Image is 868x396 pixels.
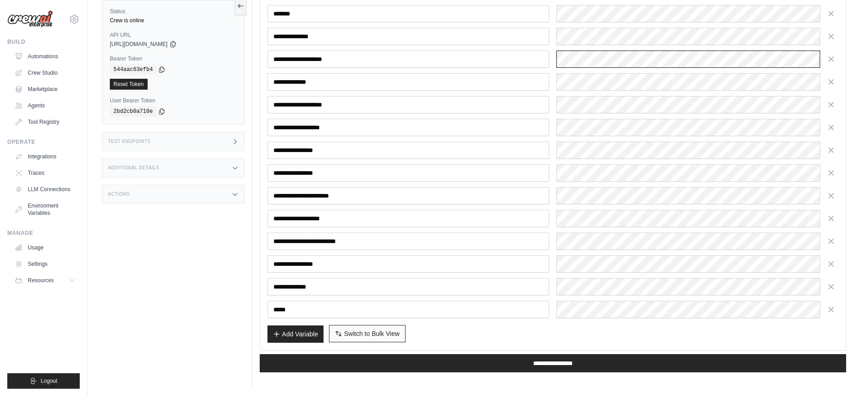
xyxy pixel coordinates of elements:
a: Automations [11,49,80,64]
button: Add Variable [267,325,324,343]
a: Reset Token [110,79,148,90]
a: Environment Variables [11,198,80,220]
a: Integrations [11,149,80,164]
span: [URL][DOMAIN_NAME] [110,41,168,48]
a: LLM Connections [11,182,80,197]
a: Agents [11,98,80,113]
a: Usage [11,240,80,255]
div: Crew is online [110,17,237,24]
button: Logout [7,373,80,389]
label: Bearer Token [110,55,237,62]
span: Switch to Bulk View [344,329,400,338]
button: Resources [11,273,80,288]
a: Marketplace [11,82,80,96]
div: Build [7,38,80,46]
button: Switch to Bulk View [329,325,406,342]
span: Resources [28,277,54,284]
span: Logout [41,377,57,385]
h3: Actions [108,192,130,197]
a: Traces [11,166,80,180]
label: Status [110,8,237,15]
code: 2bd2cb0a710e [110,106,156,117]
a: Tool Registry [11,115,80,129]
div: Operate [7,138,80,146]
a: Crew Studio [11,66,80,80]
div: Manage [7,229,80,237]
h3: Test Endpoints [108,139,151,144]
code: 544aac63efb4 [110,64,156,75]
a: Settings [11,257,80,271]
label: User Bearer Token [110,97,237,104]
img: Logo [7,10,53,28]
label: API URL [110,31,237,39]
h3: Additional Details [108,165,159,171]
